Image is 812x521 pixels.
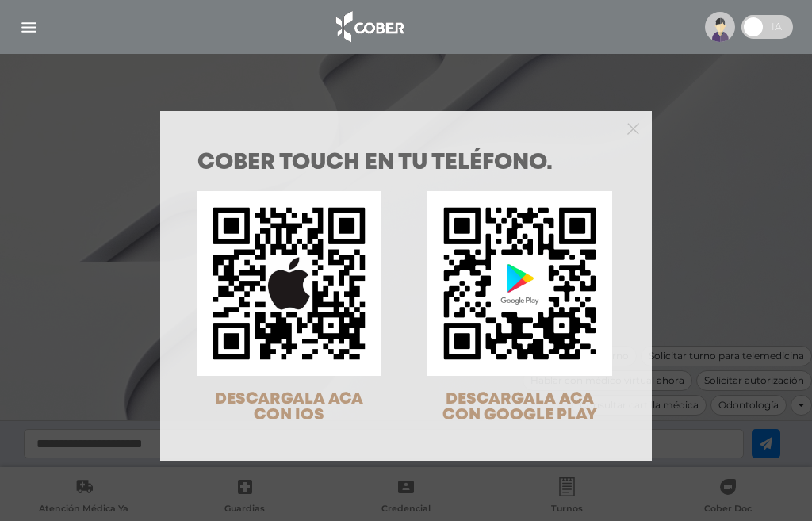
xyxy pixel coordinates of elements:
[442,392,597,423] span: DESCARGALA ACA CON GOOGLE PLAY
[427,191,612,376] img: qr-code
[197,152,615,174] h1: COBER TOUCH en tu teléfono.
[627,121,639,135] button: Close
[215,392,363,423] span: DESCARGALA ACA CON IOS
[197,191,381,376] img: qr-code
